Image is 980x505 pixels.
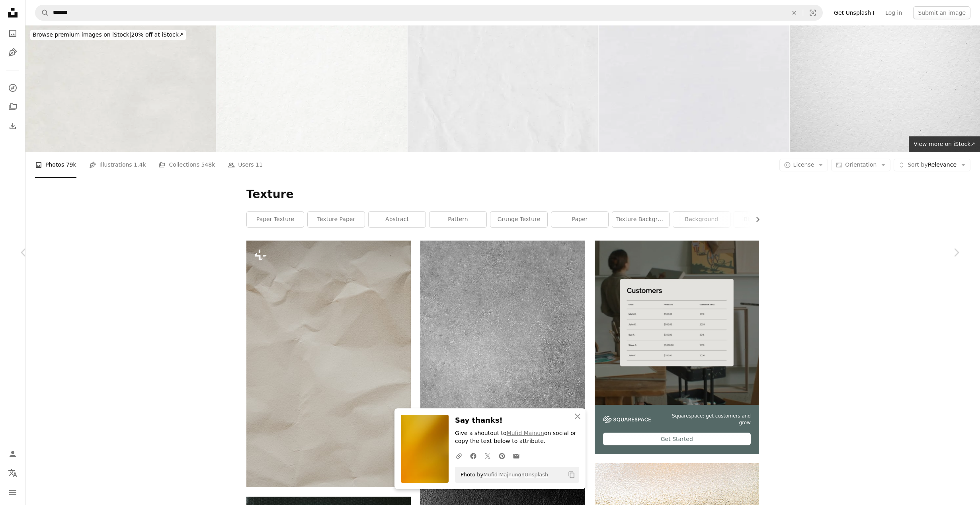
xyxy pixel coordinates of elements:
a: Illustrations [5,45,21,60]
span: Browse premium images on iStock | [33,31,131,38]
img: Paper texture. [599,25,789,152]
a: Photos [5,25,21,41]
a: abstract [369,212,426,227]
span: Orientation [845,161,877,168]
a: Get Unsplash+ [829,6,880,19]
a: Collections 548k [158,152,215,178]
span: 20% off at iStock ↗ [33,31,184,38]
img: a cell phone laying on top of a piece of paper [246,241,411,487]
span: Sort by [908,161,927,168]
p: Give a shoutout to on social or copy the text below to attribute. [455,429,579,445]
a: Explore [5,80,21,96]
img: white paper background, fibrous cardboard texture for scrapbooking [217,25,407,152]
a: texture background [612,212,669,227]
button: Clear [785,5,803,20]
span: Squarespace: get customers and grow [660,413,751,426]
a: paper texture [247,212,304,227]
a: pattern [429,212,486,227]
a: Share on Twitter [480,448,495,464]
a: a cell phone laying on top of a piece of paper [246,360,411,367]
h1: Texture [246,187,759,202]
button: Copy to clipboard [565,468,578,482]
a: a black and white photo of a concrete wall [420,346,585,353]
img: Closeup of white crumpled paper for texture background [408,25,598,152]
span: 548k [201,160,215,169]
a: Log in [880,6,907,19]
a: Download History [5,118,21,134]
div: Get Started [603,433,751,445]
a: paper [551,212,608,227]
button: Visual search [803,5,822,20]
span: 11 [256,160,263,169]
a: Share on Pinterest [495,448,509,464]
span: License [793,161,814,168]
span: View more on iStock ↗ [914,141,975,147]
a: grunge texture [490,212,547,227]
a: Squarespace: get customers and growGet Started [595,241,759,454]
span: 1.4k [134,160,146,169]
button: Submit an image [913,6,970,19]
button: Sort byRelevance [894,159,970,171]
a: Log in / Sign up [5,446,21,462]
a: Collections [5,99,21,115]
button: Menu [5,484,21,500]
a: Unsplash [525,472,548,478]
button: Language [5,465,21,481]
span: Photo by on [457,468,548,481]
a: Share over email [509,448,523,464]
button: License [779,159,828,171]
h3: Say thanks! [455,415,579,426]
a: Browse premium images on iStock|20% off at iStock↗ [25,25,191,45]
a: View more on iStock↗ [909,136,980,152]
a: Users 11 [228,152,263,178]
img: Empty white watercolor paper canvas texture background [790,25,980,152]
button: Orientation [831,159,890,171]
img: a black and white photo of a concrete wall [420,241,585,460]
a: Next [932,214,980,291]
a: Mufid Majnun [483,472,518,478]
a: Mufid Majnun [507,430,544,436]
button: Search Unsplash [35,5,49,20]
a: Share on Facebook [466,448,480,464]
span: Relevance [908,161,957,169]
button: scroll list to the right [750,212,759,227]
a: black texture [734,212,791,227]
img: White paper texture background [25,25,216,152]
a: texture paper [308,212,365,227]
img: file-1747939376688-baf9a4a454ffimage [595,241,759,405]
img: file-1747939142011-51e5cc87e3c9 [603,416,651,423]
form: Find visuals sitewide [35,5,823,21]
a: background [673,212,730,227]
a: Illustrations 1.4k [89,152,146,178]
